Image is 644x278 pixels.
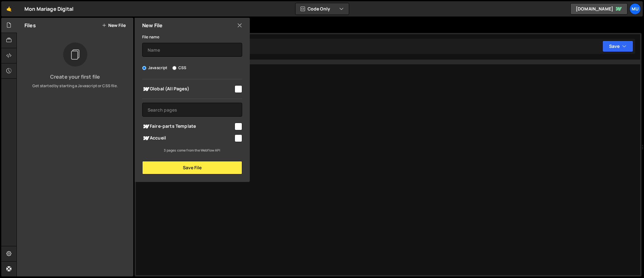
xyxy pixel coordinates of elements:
input: Name [142,43,242,57]
h3: Create your first file [22,74,128,79]
input: Search pages [142,103,242,117]
input: Javascript [142,66,146,70]
h2: New File [142,22,163,29]
button: Save File [142,161,242,174]
input: CSS [172,66,176,70]
div: Mon Mariage Digital [24,5,73,13]
button: Save [602,41,633,52]
small: 3 pages come from the Webflow API [164,148,220,152]
span: Accueil [142,134,234,142]
label: File name [142,34,159,40]
span: Faire-parts Template [142,123,234,130]
a: Mu [629,3,641,15]
label: CSS [172,65,186,71]
h2: Files [24,22,36,29]
button: New File [102,23,126,28]
button: Code Only [295,3,349,15]
label: Javascript [142,65,168,71]
p: Get started by starting a Javascript or CSS file. [22,83,128,89]
span: Global (All Pages) [142,85,234,93]
a: [DOMAIN_NAME] [570,3,627,15]
a: 🤙 [1,1,17,16]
